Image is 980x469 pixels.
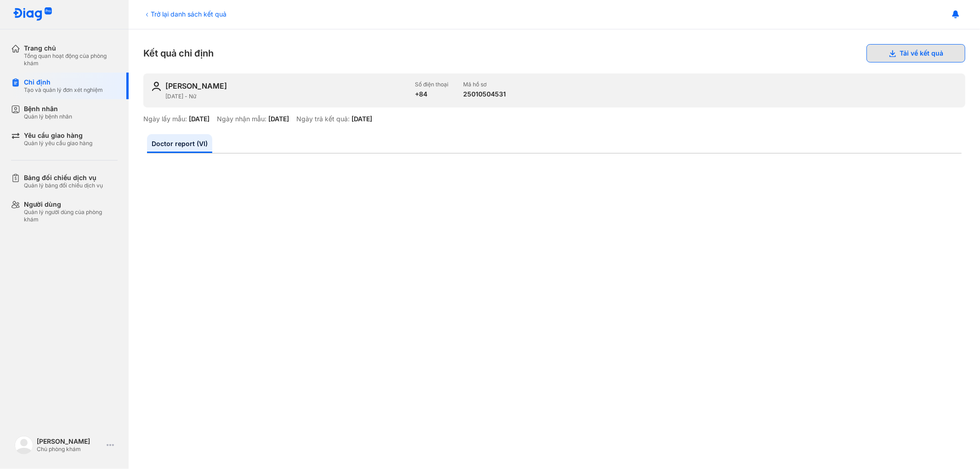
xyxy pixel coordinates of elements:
[24,174,103,182] div: Bảng đối chiếu dịch vụ
[143,9,227,19] div: Trở lại danh sách kết quả
[37,446,103,453] div: Chủ phòng khám
[463,81,506,88] div: Mã hồ sơ
[24,86,103,94] div: Tạo và quản lý đơn xét nghiệm
[24,78,103,86] div: Chỉ định
[24,200,118,209] div: Người dùng
[268,115,289,123] div: [DATE]
[296,115,350,123] div: Ngày trả kết quả:
[24,105,72,113] div: Bệnh nhân
[24,131,92,140] div: Yêu cầu giao hàng
[15,436,33,454] img: logo
[151,81,162,92] img: user-icon
[415,90,448,98] div: +84
[867,44,965,62] button: Tải về kết quả
[217,115,266,123] div: Ngày nhận mẫu:
[463,90,506,98] div: 25010504531
[24,140,92,147] div: Quản lý yêu cầu giao hàng
[143,44,965,62] div: Kết quả chỉ định
[24,44,118,52] div: Trang chủ
[24,209,118,223] div: Quản lý người dùng của phòng khám
[165,81,227,91] div: [PERSON_NAME]
[24,182,103,189] div: Quản lý bảng đối chiếu dịch vụ
[147,134,212,153] a: Doctor report (VI)
[37,437,103,446] div: [PERSON_NAME]
[189,115,210,123] div: [DATE]
[24,52,118,67] div: Tổng quan hoạt động của phòng khám
[13,7,52,22] img: logo
[415,81,448,88] div: Số điện thoại
[165,93,408,100] div: [DATE] - Nữ
[351,115,372,123] div: [DATE]
[143,115,187,123] div: Ngày lấy mẫu:
[24,113,72,120] div: Quản lý bệnh nhân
